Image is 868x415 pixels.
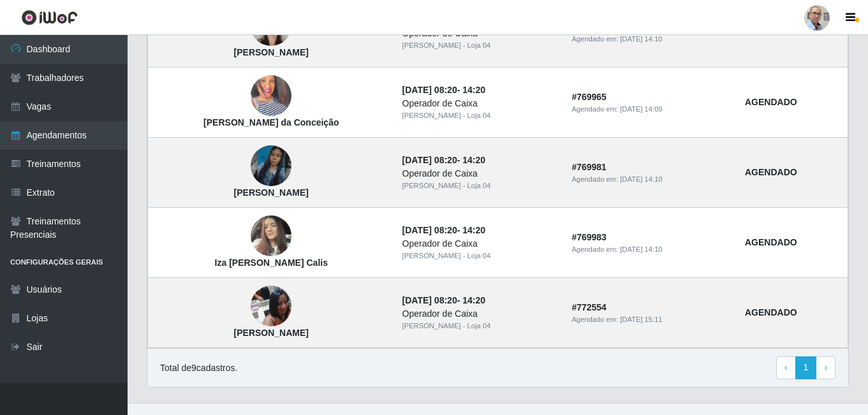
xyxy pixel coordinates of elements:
div: Agendado em: [571,244,730,255]
time: [DATE] 08:20 [402,85,457,95]
div: Agendado em: [571,174,730,185]
img: Micarla Vicente Gomes [251,279,291,333]
strong: # 769965 [571,92,607,102]
time: [DATE] 08:20 [402,295,457,305]
div: Operador de Caixa [402,167,557,180]
strong: AGENDADO [745,307,797,317]
time: [DATE] 08:20 [402,225,457,235]
time: 14:20 [462,155,485,165]
div: Operador de Caixa [402,237,557,251]
div: Operador de Caixa [402,307,557,321]
time: [DATE] 14:10 [620,35,662,43]
div: [PERSON_NAME] - Loja 04 [402,40,557,51]
strong: - [402,295,485,305]
time: [DATE] 15:11 [620,316,662,323]
time: [DATE] 14:10 [620,245,662,253]
img: Ana Cristina Carneiro da Conceição [251,60,291,133]
time: [DATE] 14:10 [620,175,662,183]
div: [PERSON_NAME] - Loja 04 [402,110,557,121]
time: 14:20 [462,225,485,235]
strong: AGENDADO [745,237,797,247]
time: [DATE] 08:20 [402,155,457,165]
strong: # 769981 [571,162,607,172]
span: ‹ [784,362,788,372]
strong: # 772554 [571,302,607,312]
span: › [824,362,827,372]
div: Agendado em: [571,104,730,115]
div: [PERSON_NAME] - Loja 04 [402,251,557,261]
strong: AGENDADO [745,167,797,177]
strong: [PERSON_NAME] da Conceição [203,117,339,127]
strong: - [402,155,485,165]
strong: - [402,85,485,95]
img: Alice helena Rodrigues do Nascimento [251,129,291,202]
img: CoreUI Logo [21,10,78,25]
a: Previous [776,356,796,379]
time: 14:20 [462,85,485,95]
strong: # 769983 [571,232,607,242]
p: Total de 9 cadastros. [160,361,237,375]
strong: Iza [PERSON_NAME] Calis [215,258,328,268]
nav: pagination [776,356,835,379]
strong: [PERSON_NAME] [234,328,309,338]
div: Agendado em: [571,314,730,325]
div: Agendado em: [571,34,730,45]
strong: - [402,225,485,235]
strong: [PERSON_NAME] [234,47,309,57]
strong: [PERSON_NAME] [234,187,309,198]
img: Iza Caroline Nunes Calis [251,209,291,263]
a: 1 [795,356,817,379]
time: 14:20 [462,295,485,305]
div: [PERSON_NAME] - Loja 04 [402,321,557,331]
strong: AGENDADO [745,97,797,107]
div: [PERSON_NAME] - Loja 04 [402,180,557,191]
a: Next [816,356,835,379]
time: [DATE] 14:09 [620,105,662,113]
div: Operador de Caixa [402,97,557,110]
